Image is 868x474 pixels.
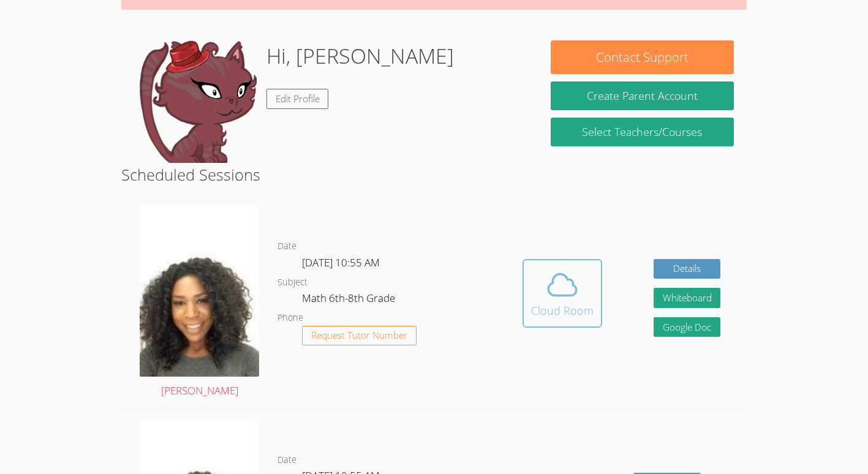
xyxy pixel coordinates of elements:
[266,40,454,72] h1: Hi, [PERSON_NAME]
[277,453,296,468] dt: Date
[311,331,407,340] span: Request Tutor Number
[140,205,259,377] img: avatar.png
[302,326,417,346] button: Request Tutor Number
[266,89,329,109] a: Edit Profile
[277,239,296,254] dt: Date
[140,205,259,400] a: [PERSON_NAME]
[531,302,594,319] div: Cloud Room
[551,40,734,74] button: Contact Support
[134,40,257,163] img: default.png
[654,288,721,308] button: Whiteboard
[551,81,734,110] button: Create Parent Account
[277,310,303,326] dt: Phone
[654,259,721,279] a: Details
[551,118,734,146] a: Select Teachers/Courses
[302,290,398,310] dd: Math 6th-8th Grade
[523,259,602,328] button: Cloud Room
[654,317,721,337] a: Google Doc
[277,275,308,290] dt: Subject
[302,255,380,269] span: [DATE] 10:55 AM
[121,163,746,186] h2: Scheduled Sessions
